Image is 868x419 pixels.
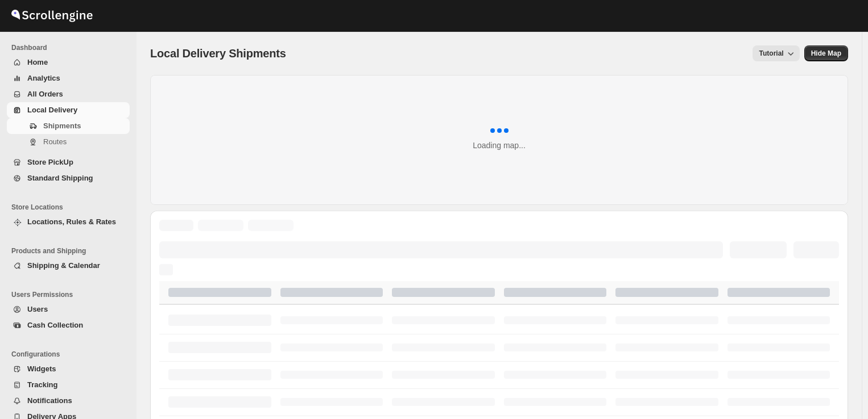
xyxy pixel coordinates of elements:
[11,43,131,52] span: Dashboard
[811,49,841,58] span: Hide Map
[759,49,784,57] span: Tutorial
[27,58,48,66] span: Home
[27,321,83,329] span: Cash Collection
[27,396,72,405] span: Notifications
[150,47,286,60] span: Local Delivery Shipments
[11,203,131,212] span: Store Locations
[753,45,800,61] button: Tutorial
[473,140,526,151] div: Loading map...
[11,246,131,255] span: Products and Shipping
[7,214,130,230] button: Locations, Rules & Rates
[43,121,81,130] span: Shipments
[7,134,130,150] button: Routes
[43,137,67,146] span: Routes
[27,158,73,166] span: Store PickUp
[27,305,48,313] span: Users
[804,45,848,61] button: Map action label
[27,217,116,226] span: Locations, Rules & Rates
[7,317,130,333] button: Cash Collection
[27,106,77,114] span: Local Delivery
[27,90,63,98] span: All Orders
[7,70,130,86] button: Analytics
[11,290,131,299] span: Users Permissions
[27,74,60,82] span: Analytics
[7,393,130,409] button: Notifications
[7,361,130,377] button: Widgets
[7,258,130,274] button: Shipping & Calendar
[27,174,93,182] span: Standard Shipping
[7,301,130,317] button: Users
[7,118,130,134] button: Shipments
[27,364,56,373] span: Widgets
[7,86,130,102] button: All Orders
[11,350,131,359] span: Configurations
[27,380,57,389] span: Tracking
[7,377,130,393] button: Tracking
[7,55,130,70] button: Home
[27,261,100,270] span: Shipping & Calendar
